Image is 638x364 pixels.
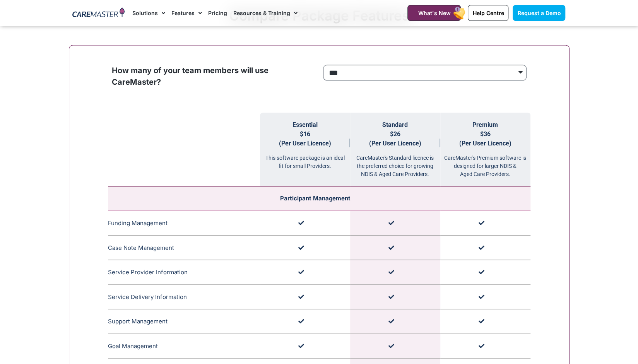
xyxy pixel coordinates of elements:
[279,130,331,147] span: $16 (Per User Licence)
[323,65,527,84] form: price Form radio
[260,113,350,186] th: Essential
[280,195,351,202] span: Participant Management
[108,284,260,309] td: Service Delivery Information
[418,10,450,16] span: What's New
[350,148,440,178] div: CareMaster's Standard licence is the preferred choice for growing NDIS & Aged Care Providers.
[369,130,421,147] span: $26 (Per User Licence)
[517,10,561,16] span: Request a Demo
[513,5,565,21] a: Request a Demo
[108,333,260,358] td: Goal Management
[472,10,504,16] span: Help Centre
[108,309,260,334] td: Support Management
[108,235,260,260] td: Case Note Management
[468,5,508,21] a: Help Centre
[440,148,530,178] div: CareMaster's Premium software is designed for larger NDIS & Aged Care Providers.
[72,7,125,19] img: CareMaster Logo
[260,148,350,170] div: This software package is an ideal fit for small Providers.
[440,113,530,186] th: Premium
[350,113,440,186] th: Standard
[112,65,315,88] p: How many of your team members will use CareMaster?
[407,5,461,21] a: What's New
[108,211,260,236] td: Funding Management
[459,130,511,147] span: $36 (Per User Licence)
[108,260,260,285] td: Service Provider Information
